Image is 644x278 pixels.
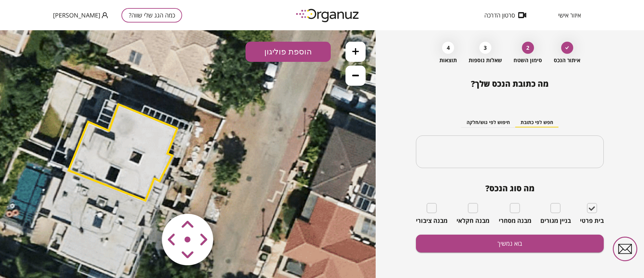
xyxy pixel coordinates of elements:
[416,217,447,225] span: מבנה ציבורי
[471,78,549,89] span: מה כתובת הנכס שלך?
[291,6,365,25] img: logo
[558,12,581,18] span: איזור אישי
[554,57,580,64] span: איתור הנכס
[522,42,534,54] div: 2
[548,12,591,18] button: איזור אישי
[53,12,100,18] span: [PERSON_NAME]
[474,12,536,18] button: סרטון הדרכה
[499,217,531,225] span: מבנה מסחרי
[580,217,604,225] span: בית פרטי
[53,11,108,19] button: [PERSON_NAME]
[439,57,457,64] span: תוצאות
[121,8,182,23] button: כמה הגג שלי שווה?
[514,57,542,64] span: סימון השטח
[416,184,604,193] span: מה סוג הנכס?
[246,11,331,32] button: הוספת פוליגון
[469,57,502,64] span: שאלות נוספות
[479,42,491,54] div: 3
[484,12,515,18] span: סרטון הדרכה
[461,118,515,128] button: חיפוש לפי גוש/חלקה
[515,118,558,128] button: חפש לפי כתובת
[457,217,489,225] span: מבנה חקלאי
[148,169,228,250] img: vector-smart-object-copy.png
[540,217,571,225] span: בניין מגורים
[442,42,454,54] div: 4
[416,235,604,252] button: בוא נמשיך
